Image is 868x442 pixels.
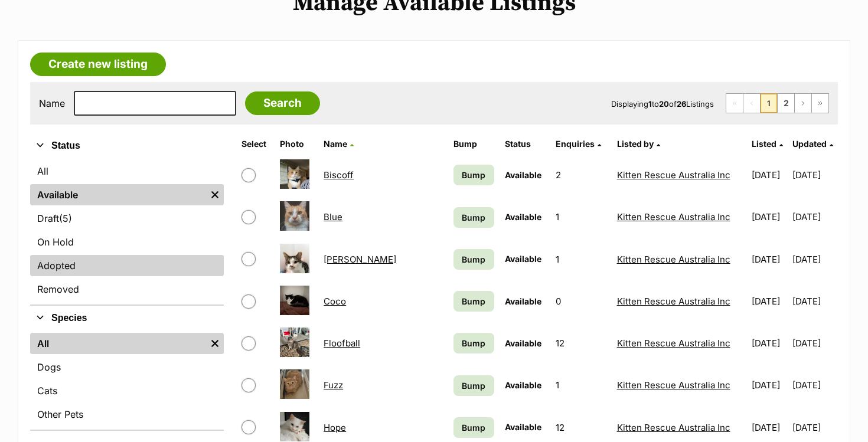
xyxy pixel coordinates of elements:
[677,99,686,109] strong: 26
[30,333,206,354] a: All
[324,296,346,307] a: Coco
[551,365,611,405] td: 1
[30,255,224,276] a: Adopted
[617,422,730,433] a: Kitten Rescue Australia Inc
[747,323,791,364] td: [DATE]
[617,254,730,265] a: Kitten Rescue Australia Inc
[761,94,777,113] span: Page 1
[792,155,837,195] td: [DATE]
[462,379,485,392] span: Bump
[743,94,760,113] span: Previous page
[462,295,485,307] span: Bump
[726,93,829,113] nav: Pagination
[792,239,837,280] td: [DATE]
[30,158,224,305] div: Status
[747,365,791,405] td: [DATE]
[505,212,541,222] span: Available
[795,94,811,113] a: Next page
[462,337,485,349] span: Bump
[30,231,224,253] a: On Hold
[812,94,828,113] a: Last page
[648,99,652,109] strong: 1
[453,417,494,438] a: Bump
[206,333,224,354] a: Remove filter
[505,380,541,390] span: Available
[30,330,224,430] div: Species
[39,98,65,109] label: Name
[726,94,743,113] span: First page
[275,135,318,153] th: Photo
[324,422,346,433] a: Hope
[551,197,611,237] td: 1
[617,169,730,181] a: Kitten Rescue Australia Inc
[747,239,791,280] td: [DATE]
[617,139,654,149] span: Listed by
[551,323,611,364] td: 12
[505,296,541,306] span: Available
[752,139,783,149] a: Listed
[505,338,541,348] span: Available
[30,138,224,153] button: Status
[30,380,224,401] a: Cats
[792,323,837,364] td: [DATE]
[792,281,837,322] td: [DATE]
[551,281,611,322] td: 0
[30,161,224,182] a: All
[792,139,833,149] a: Updated
[30,184,206,205] a: Available
[324,211,342,222] a: Blue
[324,379,343,391] a: Fuzz
[747,281,791,322] td: [DATE]
[453,207,494,228] a: Bump
[453,375,494,396] a: Bump
[30,310,224,326] button: Species
[206,184,224,205] a: Remove filter
[617,296,730,307] a: Kitten Rescue Australia Inc
[449,135,499,153] th: Bump
[30,279,224,300] a: Removed
[505,422,541,432] span: Available
[792,365,837,405] td: [DATE]
[30,356,224,378] a: Dogs
[556,139,601,149] a: Enquiries
[617,211,730,222] a: Kitten Rescue Australia Inc
[611,99,714,109] span: Displaying to of Listings
[617,338,730,349] a: Kitten Rescue Australia Inc
[556,139,595,149] span: translation missing: en.admin.listings.index.attributes.enquiries
[659,99,669,109] strong: 20
[747,197,791,237] td: [DATE]
[324,139,347,149] span: Name
[30,404,224,425] a: Other Pets
[324,254,396,265] a: [PERSON_NAME]
[551,155,611,195] td: 2
[324,169,354,181] a: Biscoff
[462,421,485,434] span: Bump
[792,139,827,149] span: Updated
[30,208,224,229] a: Draft
[505,170,541,180] span: Available
[462,169,485,181] span: Bump
[30,53,166,76] a: Create new listing
[462,211,485,224] span: Bump
[453,291,494,312] a: Bump
[747,155,791,195] td: [DATE]
[453,165,494,185] a: Bump
[453,249,494,270] a: Bump
[324,338,360,349] a: Floofball
[245,91,320,115] input: Search
[324,139,354,149] a: Name
[505,254,541,264] span: Available
[453,333,494,353] a: Bump
[617,139,660,149] a: Listed by
[792,197,837,237] td: [DATE]
[778,94,794,113] a: Page 2
[617,379,730,391] a: Kitten Rescue Australia Inc
[752,139,776,149] span: Listed
[462,253,485,266] span: Bump
[59,211,72,225] span: (5)
[500,135,550,153] th: Status
[237,135,274,153] th: Select
[551,239,611,280] td: 1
